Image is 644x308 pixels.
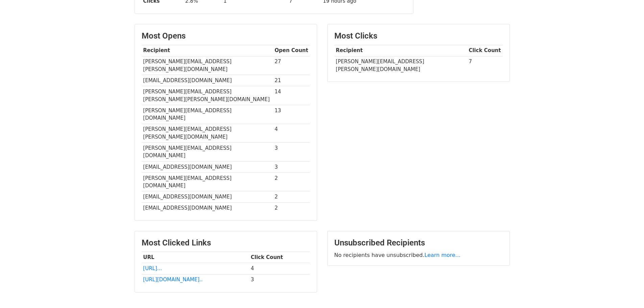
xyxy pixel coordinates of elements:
td: 21 [273,75,310,86]
td: [PERSON_NAME][EMAIL_ADDRESS][DOMAIN_NAME] [142,105,273,124]
h3: Most Clicks [334,31,503,41]
th: URL [142,252,249,263]
th: Open Count [273,45,310,56]
a: [URL]... [143,265,162,271]
td: 27 [273,56,310,75]
td: [PERSON_NAME][EMAIL_ADDRESS][PERSON_NAME][DOMAIN_NAME] [142,124,273,143]
td: 4 [249,263,310,274]
th: Click Count [467,45,503,56]
td: [EMAIL_ADDRESS][DOMAIN_NAME] [142,203,273,214]
h3: Most Clicked Links [142,238,310,248]
td: 13 [273,105,310,124]
td: 2 [273,191,310,203]
td: 2 [273,203,310,214]
a: [URL][DOMAIN_NAME].. [143,277,202,283]
td: [PERSON_NAME][EMAIL_ADDRESS][PERSON_NAME][DOMAIN_NAME] [334,56,467,75]
th: Recipient [142,45,273,56]
td: [EMAIL_ADDRESS][DOMAIN_NAME] [142,75,273,86]
td: 3 [273,161,310,172]
td: [PERSON_NAME][EMAIL_ADDRESS][PERSON_NAME][PERSON_NAME][DOMAIN_NAME] [142,86,273,105]
td: 2 [273,172,310,191]
h3: Unsubscribed Recipients [334,238,503,248]
p: No recipients have unsubscribed. [334,252,503,259]
a: Learn more... [425,252,461,258]
th: Click Count [249,252,310,263]
td: 3 [249,274,310,285]
td: [PERSON_NAME][EMAIL_ADDRESS][DOMAIN_NAME] [142,143,273,162]
td: [EMAIL_ADDRESS][DOMAIN_NAME] [142,191,273,203]
h3: Most Opens [142,31,310,41]
td: [PERSON_NAME][EMAIL_ADDRESS][DOMAIN_NAME] [142,172,273,191]
th: Recipient [334,45,467,56]
div: Widget de chat [610,276,644,308]
td: 3 [273,143,310,162]
iframe: Chat Widget [610,276,644,308]
td: [PERSON_NAME][EMAIL_ADDRESS][PERSON_NAME][DOMAIN_NAME] [142,56,273,75]
td: 7 [467,56,503,75]
td: 4 [273,124,310,143]
td: 14 [273,86,310,105]
td: [EMAIL_ADDRESS][DOMAIN_NAME] [142,161,273,172]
